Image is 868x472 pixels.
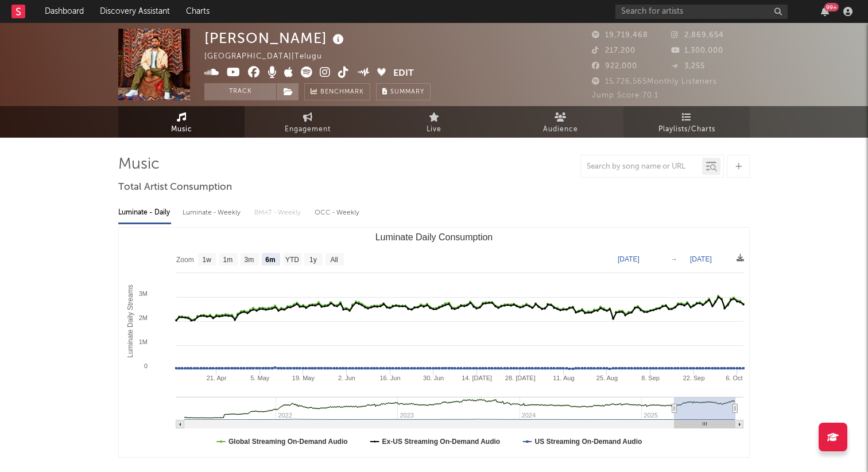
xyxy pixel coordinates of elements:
[615,5,788,19] input: Search for artists
[683,375,705,381] text: 22. Sep
[203,256,212,264] text: 1w
[379,375,400,381] text: 16. Jun
[671,32,724,39] span: 2,869,654
[390,89,424,95] span: Summary
[119,228,749,457] svg: Luminate Daily Consumption
[824,3,839,11] div: 99 +
[204,83,276,100] button: Track
[376,83,431,100] button: Summary
[726,375,742,381] text: 6. Oct
[382,438,501,446] text: Ex-US Streaming On-Demand Audio
[618,255,640,263] text: [DATE]
[423,375,444,381] text: 30. Jun
[285,123,331,136] span: Engagement
[139,314,148,321] text: 2M
[139,338,148,345] text: 1M
[543,123,578,136] span: Audience
[462,375,492,381] text: 14. [DATE]
[393,67,414,81] button: Edit
[592,63,637,70] span: 922,000
[592,32,648,39] span: 19,719,468
[118,106,245,138] a: Music
[821,7,829,16] button: 99+
[658,123,715,136] span: Playlists/Charts
[592,92,658,99] span: Jump Score: 70.1
[592,47,635,54] span: 217,200
[176,256,194,264] text: Zoom
[250,375,270,381] text: 5. May
[371,106,497,138] a: Live
[553,375,574,381] text: 11. Aug
[309,256,317,264] text: 1y
[671,255,677,263] text: →
[671,47,723,54] span: 1,300,000
[204,29,347,48] div: [PERSON_NAME]
[245,256,254,264] text: 3m
[118,203,171,223] div: Luminate - Daily
[375,232,493,242] text: Luminate Daily Consumption
[497,106,623,138] a: Audience
[671,63,705,70] span: 3,255
[534,438,642,446] text: US Streaming On-Demand Audio
[304,83,370,100] a: Benchmark
[223,256,233,264] text: 1m
[139,290,148,297] text: 3M
[596,375,618,381] text: 25. Aug
[581,162,702,171] input: Search by song name or URL
[118,181,232,194] span: Total Artist Consumption
[204,50,335,64] div: [GEOGRAPHIC_DATA] | Telugu
[330,256,338,264] text: All
[641,375,660,381] text: 8. Sep
[292,375,315,381] text: 19. May
[690,255,712,263] text: [DATE]
[592,78,717,85] span: 15,726,565 Monthly Listeners
[320,85,364,99] span: Benchmark
[207,375,227,381] text: 21. Apr
[228,438,348,446] text: Global Streaming On-Demand Audio
[126,284,134,357] text: Luminate Daily Streams
[427,123,441,136] span: Live
[315,203,361,223] div: OCC - Weekly
[245,106,371,138] a: Engagement
[623,106,750,138] a: Playlists/Charts
[265,256,275,264] text: 6m
[183,203,243,223] div: Luminate - Weekly
[171,123,192,136] span: Music
[144,362,148,369] text: 0
[285,256,299,264] text: YTD
[338,375,355,381] text: 2. Jun
[505,375,536,381] text: 28. [DATE]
